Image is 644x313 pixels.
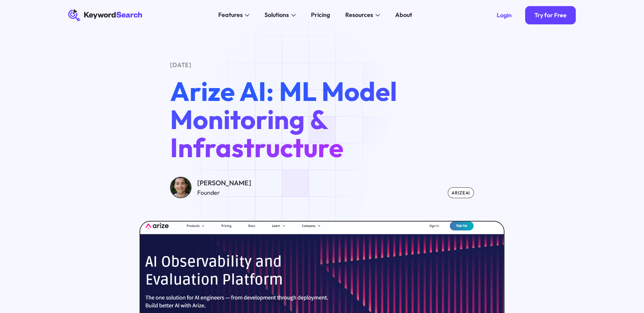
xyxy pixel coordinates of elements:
div: About [395,11,412,20]
a: About [390,9,417,21]
div: [PERSON_NAME] [197,178,251,188]
a: Try for Free [525,6,576,24]
div: Features [218,11,243,20]
div: Login [497,12,512,19]
div: Try for Free [534,12,567,19]
a: Login [487,6,521,24]
div: ArizeAI [448,187,474,198]
div: Founder [197,188,251,197]
div: Solutions [264,11,289,20]
div: Resources [345,11,373,20]
span: Arize AI: ML Model Monitoring & Infrastructure [170,75,397,164]
div: Pricing [311,11,330,20]
div: [DATE] [170,61,474,70]
a: Pricing [307,9,335,21]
